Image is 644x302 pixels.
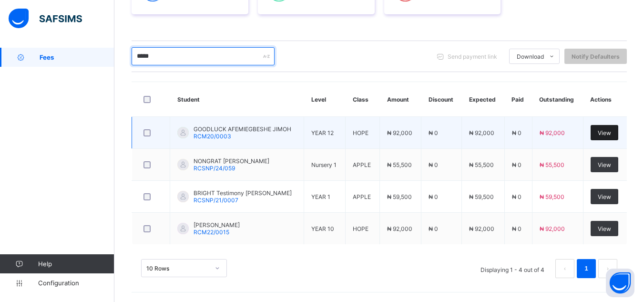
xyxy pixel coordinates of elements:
[577,259,596,278] li: 1
[194,229,229,236] span: RCM22/0015
[582,262,591,275] a: 1
[540,193,564,200] span: ₦ 59,500
[598,259,617,278] button: next page
[429,193,438,200] span: ₦ 0
[512,129,521,136] span: ₦ 0
[540,161,564,168] span: ₦ 55,500
[429,225,438,232] span: ₦ 0
[387,193,412,200] span: ₦ 59,500
[606,269,634,297] button: Open asap
[387,129,412,136] span: ₦ 92,000
[504,82,532,117] th: Paid
[469,161,494,168] span: ₦ 55,500
[421,82,462,117] th: Discount
[170,82,304,117] th: Student
[311,193,330,200] span: YEAR 1
[517,53,544,60] span: Download
[469,225,494,232] span: ₦ 92,000
[38,279,114,287] span: Configuration
[194,165,235,172] span: RCSNP/24/059
[353,193,371,200] span: APPLE
[194,157,269,165] span: NONGRAT [PERSON_NAME]
[311,129,334,136] span: YEAR 12
[304,82,346,117] th: Level
[311,161,337,168] span: Nursery 1
[146,265,209,272] div: 10 Rows
[353,161,371,168] span: APPLE
[194,221,240,229] span: [PERSON_NAME]
[598,259,617,278] li: 下一页
[194,189,292,197] span: BRIGHT Testimony [PERSON_NAME]
[469,193,494,200] span: ₦ 59,500
[532,82,583,117] th: Outstanding
[194,197,238,204] span: RCSNP/21/0007
[387,225,412,232] span: ₦ 92,000
[512,193,521,200] span: ₦ 0
[572,53,620,60] span: Notify Defaulters
[512,225,521,232] span: ₦ 0
[473,259,552,278] li: Displaying 1 - 4 out of 4
[387,161,412,168] span: ₦ 55,500
[555,259,574,278] li: 上一页
[583,82,627,117] th: Actions
[598,193,611,200] span: View
[194,125,291,133] span: GOODLUCK AFEMIEGBESHE JIMOH
[448,53,497,60] span: Send payment link
[598,129,611,136] span: View
[598,161,611,168] span: View
[194,133,231,140] span: RCM20/0003
[540,225,565,232] span: ₦ 92,000
[311,225,334,232] span: YEAR 10
[9,9,82,29] img: safsims
[598,225,611,232] span: View
[353,129,368,136] span: HOPE
[38,260,114,268] span: Help
[429,161,438,168] span: ₦ 0
[346,82,380,117] th: Class
[40,53,114,61] span: Fees
[469,129,494,136] span: ₦ 92,000
[462,82,504,117] th: Expected
[429,129,438,136] span: ₦ 0
[540,129,565,136] span: ₦ 92,000
[380,82,421,117] th: Amount
[555,259,574,278] button: prev page
[512,161,521,168] span: ₦ 0
[353,225,368,232] span: HOPE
